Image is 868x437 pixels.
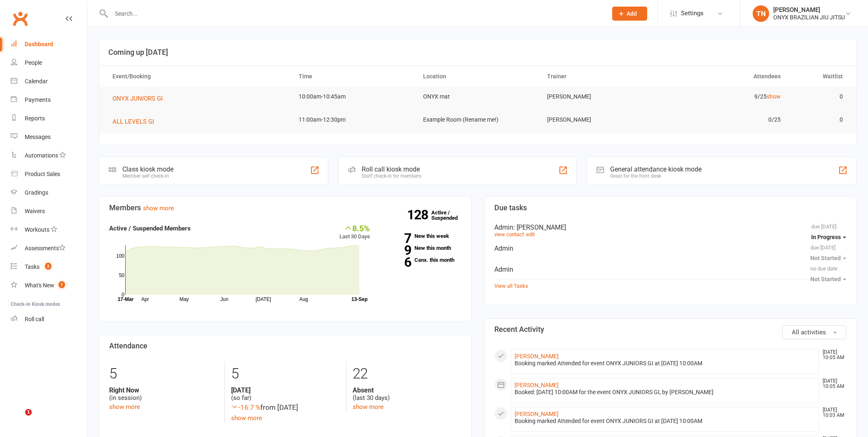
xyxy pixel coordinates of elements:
[25,115,45,122] div: Reports
[382,256,411,268] strong: 6
[108,48,847,56] h3: Coming up [DATE]
[11,109,87,128] a: Reports
[664,110,788,129] td: 0/25
[753,5,769,22] div: TN
[11,146,87,165] a: Automations
[782,325,846,339] button: All activities
[515,411,559,417] a: [PERSON_NAME]
[819,378,846,389] time: [DATE] 10:05 AM
[109,204,461,212] h3: Members
[25,226,49,233] div: Workouts
[788,87,850,106] td: 0
[231,402,340,413] div: from [DATE]
[11,221,87,239] a: Workouts
[231,386,340,402] div: (so far)
[773,14,845,21] div: ONYX BRAZILIAN JIU JITSU
[25,282,54,289] div: What's New
[109,386,218,394] strong: Right Now
[792,329,826,336] span: All activities
[25,171,60,177] div: Product Sales
[112,117,160,127] button: ALL LEVELS GI
[112,118,154,125] span: ALL LEVELS GI
[112,95,163,102] span: ONYX JUNIORS GI
[811,230,846,244] button: In Progress
[11,276,87,295] a: What's New1
[610,173,702,179] div: Great for the front desk
[788,66,850,87] th: Waitlist
[25,152,58,159] div: Automations
[25,208,45,214] div: Waivers
[25,316,44,322] div: Roll call
[25,263,40,270] div: Tasks
[767,93,781,100] a: show
[494,204,847,212] h3: Due tasks
[231,362,340,386] div: 5
[382,233,461,239] a: 7New this week
[45,263,51,270] span: 3
[416,87,540,106] td: ONYX mat
[819,407,846,418] time: [DATE] 10:03 AM
[773,6,845,14] div: [PERSON_NAME]
[291,110,415,129] td: 11:00am-12:30pm
[494,231,524,237] a: view contact
[25,189,48,196] div: Gradings
[494,244,847,252] div: Admin
[416,66,540,87] th: Location
[819,350,846,360] time: [DATE] 10:05 AM
[109,225,191,232] strong: Active / Suspended Members
[11,72,87,91] a: Calendar
[112,94,168,103] button: ONYX JUNIORS GI
[11,165,87,183] a: Product Sales
[788,110,850,129] td: 0
[11,239,87,258] a: Assessments
[339,223,370,241] div: Last 30 Days
[11,91,87,109] a: Payments
[382,245,461,251] a: 9New this month
[109,386,218,402] div: (in session)
[11,310,87,329] a: Roll call
[109,8,601,19] input: Search...
[494,265,847,273] div: Admin
[8,409,28,429] iframe: Intercom live chat
[231,386,340,394] strong: [DATE]
[515,353,559,359] a: [PERSON_NAME]
[353,386,461,402] div: (last 30 days)
[25,59,42,66] div: People
[122,173,173,179] div: Member self check-in
[11,35,87,54] a: Dashboard
[11,54,87,72] a: People
[664,87,788,106] td: 9/25
[526,231,535,237] a: edit
[612,7,647,21] button: Add
[513,223,566,231] span: : [PERSON_NAME]
[11,183,87,202] a: Gradings
[11,202,87,221] a: Waivers
[231,414,262,422] a: show more
[416,110,540,129] td: Example Room (Rename me!)
[143,204,174,212] a: show more
[515,360,816,367] div: Booking marked Attended for event ONYX JUNIORS GI at [DATE] 10:00AM
[407,209,431,221] strong: 128
[122,165,173,173] div: Class kiosk mode
[339,223,370,233] div: 8.5%
[494,223,847,231] div: Admin
[353,403,384,411] a: show more
[25,245,66,251] div: Assessments
[109,362,218,386] div: 5
[109,342,461,350] h3: Attendance
[25,134,51,140] div: Messages
[382,257,461,263] a: 6Canx. this month
[362,165,421,173] div: Roll call kiosk mode
[540,87,664,106] td: [PERSON_NAME]
[515,382,559,388] a: [PERSON_NAME]
[25,78,48,85] div: Calendar
[382,244,411,256] strong: 9
[231,403,260,411] span: -16.7 %
[431,204,468,227] a: 128Active / Suspended
[664,66,788,87] th: Attendees
[11,258,87,276] a: Tasks 3
[58,281,65,288] span: 1
[515,418,816,425] div: Booking marked Attended for event ONYX JUNIORS GI at [DATE] 10:00AM
[681,4,704,23] span: Settings
[515,389,816,396] div: Booked: [DATE] 10:00AM for the event ONYX JUNIORS GI, by [PERSON_NAME]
